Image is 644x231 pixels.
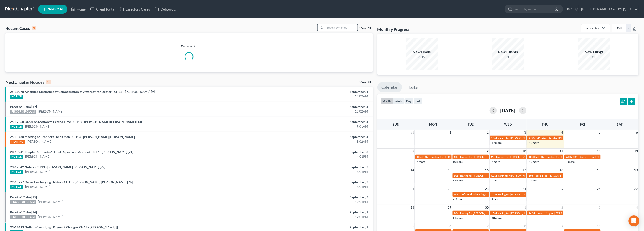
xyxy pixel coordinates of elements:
span: 17 [522,167,526,173]
a: +4 more [565,160,575,163]
a: 25-17560 Order on Motion to Extend Time - CH13 - [PERSON_NAME] [PERSON_NAME] [14] [10,120,142,124]
a: Calendar [377,82,402,92]
span: 18 [559,167,564,173]
button: list [414,98,422,104]
span: 27 [634,186,639,192]
a: +12 more [453,197,464,201]
span: New Case [48,8,63,11]
a: Directory Cases [118,5,152,13]
a: Client Portal [88,5,118,13]
span: 2 [487,130,489,135]
a: 23-16623 Notice of Mortgage Payment Change - CH13 - [PERSON_NAME] [] [10,225,118,229]
div: September, 3 [252,195,368,199]
span: 9 [487,149,489,154]
div: NOTICE [10,95,23,99]
a: Tasks [404,82,422,92]
a: [PERSON_NAME] [25,169,50,174]
a: [PERSON_NAME] [38,199,63,204]
div: September, 4 [252,105,368,109]
span: Thu [542,122,549,126]
span: Hearing for [PERSON_NAME] & [PERSON_NAME] [459,174,519,177]
a: [PERSON_NAME] [25,184,50,189]
span: 16 [485,167,489,173]
span: 29 [447,205,452,210]
span: Hearing for [PERSON_NAME] [496,136,532,140]
span: 6 [449,223,452,229]
span: 26 [597,186,601,192]
div: 3:01PM [252,169,368,174]
span: 10a [454,193,459,196]
span: 1 [449,130,452,135]
div: NOTICE [10,125,23,129]
div: September, 3 [252,180,368,184]
span: Confirmation hearing for [PERSON_NAME] [459,193,511,196]
p: Please wait... [5,44,373,48]
span: 10a [529,174,533,177]
div: September, 3 [252,225,368,230]
span: Sat [617,122,623,126]
span: 23 [485,186,489,192]
span: 341(a) meeting for [PERSON_NAME] [537,155,581,159]
span: Hearing for [PERSON_NAME] [534,174,569,177]
a: +2 more [490,179,500,182]
span: 14 [410,167,415,173]
a: 25-15738 Meeting of Creditors Held Open - CH13 - [PERSON_NAME] [PERSON_NAME] [10,135,135,139]
a: Proof of Claim [16] [10,210,37,214]
a: [PERSON_NAME] [38,215,63,219]
span: Hearing for [PERSON_NAME] [459,155,495,159]
a: Help [563,5,579,13]
input: Search by name... [326,24,358,31]
div: Open Intercom Messenger [629,215,639,226]
a: +16 more [527,141,539,144]
span: Mon [429,122,437,126]
span: 8 [524,223,526,229]
div: 4:01PM [252,154,368,159]
span: 2 [561,205,564,210]
span: 5 [412,223,415,229]
div: September, 3 [252,150,368,154]
span: 10a [491,211,496,215]
a: 25-18078 Amended Disclosure of Compensation of Attorney for Debtor - CH13 - [PERSON_NAME] [9] [10,90,155,94]
span: Hearing for [PERSON_NAME] [495,155,531,159]
a: Proof of Claim [17] [10,105,37,109]
div: 12:01PM [252,199,368,204]
span: 341(a) meeting for [PERSON_NAME] [536,136,580,140]
span: Fri [580,122,585,126]
span: 341(a) meeting for [PERSON_NAME] [422,155,466,159]
div: Bankruptcy [585,26,599,30]
a: +10 more [527,160,539,163]
div: 12:01PM [252,215,368,219]
a: +2 more [490,197,500,201]
div: September, 4 [252,120,368,124]
div: 9:01AM [252,124,368,129]
button: week [393,98,404,104]
div: September, 3 [252,165,368,169]
span: 10 [597,223,601,229]
div: 3/15 [406,55,438,59]
div: New Clients [492,49,524,55]
a: +17 more [490,141,502,144]
span: 7 [487,223,489,229]
a: +5 more [453,160,463,163]
div: 8:02AM [252,139,368,144]
a: [PERSON_NAME] [27,139,52,144]
a: Home [69,5,88,13]
span: 9:30a [566,155,573,159]
span: 10a [417,155,421,159]
span: 19 [597,167,601,173]
span: 22 [447,186,452,192]
a: 23-15241 Chapter 13 Trustee's Final Report and Account - CH7 - [PERSON_NAME] [71] [10,150,133,154]
span: 13 [634,149,639,154]
span: 10a [454,211,459,215]
span: 1 [524,205,526,210]
span: Wed [504,122,512,126]
a: View All [360,27,371,30]
span: 341(a) meeting for [PERSON_NAME] [573,155,617,159]
a: View All [360,81,371,84]
span: 4 [636,205,639,210]
span: 24 [522,186,526,192]
div: 0 [32,26,36,30]
span: 4 [561,130,564,135]
div: September, 3 [252,210,368,215]
input: Search by name... [514,5,556,13]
